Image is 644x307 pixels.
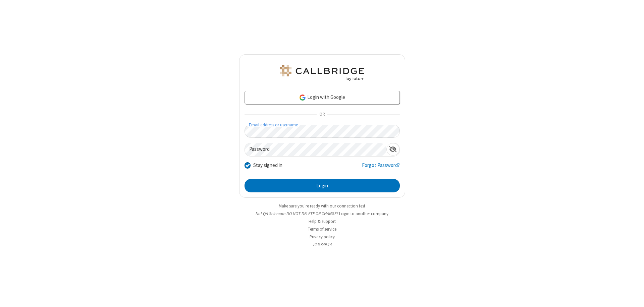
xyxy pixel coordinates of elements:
div: Show password [386,143,399,156]
button: Login to another company [339,210,388,217]
a: Terms of service [308,226,336,232]
a: Forgot Password? [362,162,400,174]
span: OR [317,110,327,119]
a: Login with Google [245,91,400,104]
a: Privacy policy [310,234,335,240]
img: google-icon.png [299,94,306,101]
button: Login [245,179,400,192]
iframe: Chat [627,290,639,302]
li: v2.6.349.14 [239,241,405,248]
img: QA Selenium DO NOT DELETE OR CHANGE [278,65,366,81]
input: Password [245,143,386,156]
a: Help & support [309,219,336,224]
a: Make sure you're ready with our connection test [279,203,365,209]
li: Not QA Selenium DO NOT DELETE OR CHANGE? [239,210,405,217]
input: Email address or username [245,125,400,138]
label: Stay signed in [253,162,282,169]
